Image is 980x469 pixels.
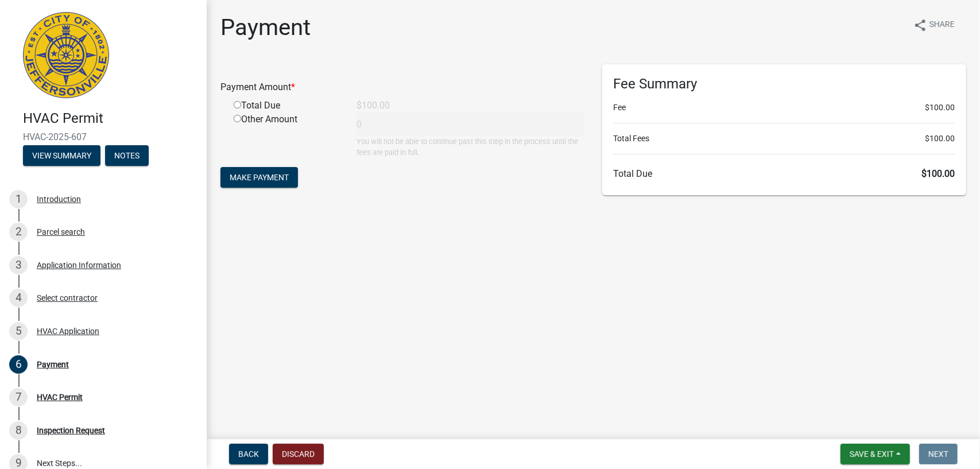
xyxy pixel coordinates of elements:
[230,173,289,182] span: Make Payment
[9,289,28,307] div: 4
[37,327,99,335] div: HVAC Application
[929,18,955,32] span: Share
[212,80,594,94] div: Payment Amount
[925,102,955,114] span: $100.00
[9,355,28,374] div: 6
[913,18,927,32] i: share
[273,444,324,464] button: Discard
[105,145,149,166] button: Notes
[23,131,184,142] span: HVAC-2025-607
[37,228,85,236] div: Parcel search
[37,393,83,401] div: HVAC Permit
[9,256,28,274] div: 3
[9,190,28,208] div: 1
[9,223,28,241] div: 2
[225,113,348,158] div: Other Amount
[614,76,955,92] h6: Fee Summary
[23,110,197,127] h4: HVAC Permit
[919,444,958,464] button: Next
[105,152,149,161] wm-modal-confirm: Notes
[904,14,964,36] button: shareShare
[921,168,955,179] span: $100.00
[225,99,348,113] div: Total Due
[37,195,81,203] div: Introduction
[9,421,28,440] div: 8
[229,444,268,464] button: Back
[238,449,259,459] span: Back
[614,133,955,145] li: Total Fees
[220,167,298,188] button: Make Payment
[928,449,948,459] span: Next
[840,444,910,464] button: Save & Exit
[37,427,105,435] div: Inspection Request
[850,449,894,459] span: Save & Exit
[925,133,955,145] span: $100.00
[37,261,121,269] div: Application Information
[23,152,100,161] wm-modal-confirm: Summary
[614,102,955,114] li: Fee
[23,145,100,166] button: View Summary
[23,12,109,98] img: City of Jeffersonville, Indiana
[220,14,311,41] h1: Payment
[37,294,98,302] div: Select contractor
[614,168,955,179] h6: Total Due
[9,388,28,406] div: 7
[9,322,28,340] div: 5
[37,361,69,369] div: Payment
